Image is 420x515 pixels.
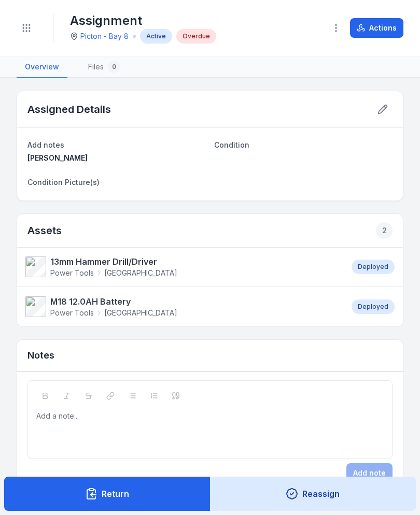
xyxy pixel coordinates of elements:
[50,268,94,278] span: Power Tools
[50,308,94,318] span: Power Tools
[50,295,177,308] strong: M18 12.0AH Battery
[27,348,54,363] h3: Notes
[27,140,64,149] span: Add notes
[140,29,172,44] div: Active
[104,308,177,318] span: [GEOGRAPHIC_DATA]
[80,31,129,41] a: Picton - Bay 8
[70,12,216,29] h1: Assignment
[50,255,177,268] strong: 13mm Hammer Drill/Driver
[210,477,416,511] button: Reassign
[25,295,341,318] a: M18 12.0AH BatteryPower Tools[GEOGRAPHIC_DATA]
[352,260,395,274] div: Deployed
[104,268,177,278] span: [GEOGRAPHIC_DATA]
[27,178,100,187] span: Condition Picture(s)
[27,102,111,117] h2: Assigned Details
[17,18,36,38] button: Toggle navigation
[25,255,341,278] a: 13mm Hammer Drill/DriverPower Tools[GEOGRAPHIC_DATA]
[352,299,395,314] div: Deployed
[176,29,216,44] div: Overdue
[350,18,403,38] button: Actions
[214,140,249,149] span: Condition
[108,61,120,73] div: 0
[4,477,211,511] button: Return
[376,222,393,239] div: 2
[80,56,129,78] a: Files0
[17,56,67,78] a: Overview
[27,153,88,162] span: [PERSON_NAME]
[27,222,393,239] h2: Assets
